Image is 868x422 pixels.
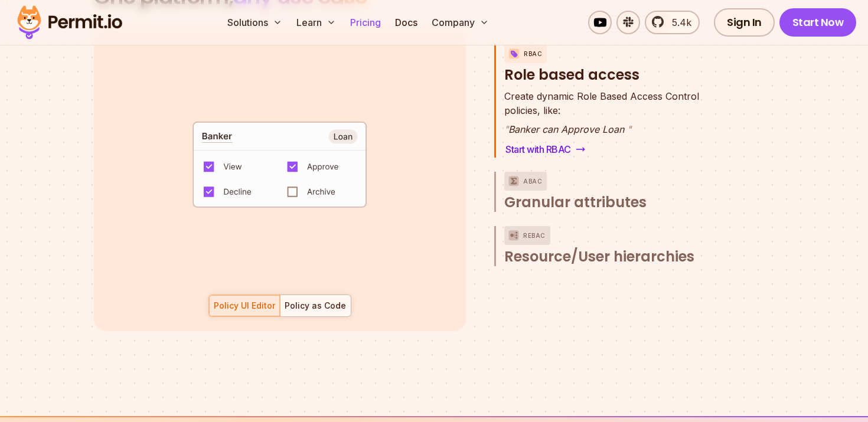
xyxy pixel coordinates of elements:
[714,8,775,37] a: Sign In
[504,89,725,158] div: RBACRole based access
[504,172,725,212] button: ABACGranular attributes
[285,300,346,312] div: Policy as Code
[223,11,287,34] button: Solutions
[627,123,631,135] span: "
[523,172,542,191] p: ABAC
[504,193,647,212] span: Granular attributes
[292,11,341,34] button: Learn
[504,141,586,158] a: Start with RBAC
[504,89,699,103] span: Create dynamic Role Based Access Control
[504,247,694,266] span: Resource/User hierarchies
[504,226,725,266] button: ReBACResource/User hierarchies
[345,11,386,34] a: Pricing
[12,2,128,42] img: Permit logo
[504,89,699,117] p: policies, like:
[665,15,691,30] span: 5.4k
[390,11,422,34] a: Docs
[504,123,508,135] span: "
[427,11,494,34] button: Company
[645,11,700,34] a: 5.4k
[504,122,699,136] p: Banker can Approve Loan
[523,226,546,245] p: ReBAC
[779,8,857,37] a: Start Now
[280,295,351,317] button: Policy as Code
